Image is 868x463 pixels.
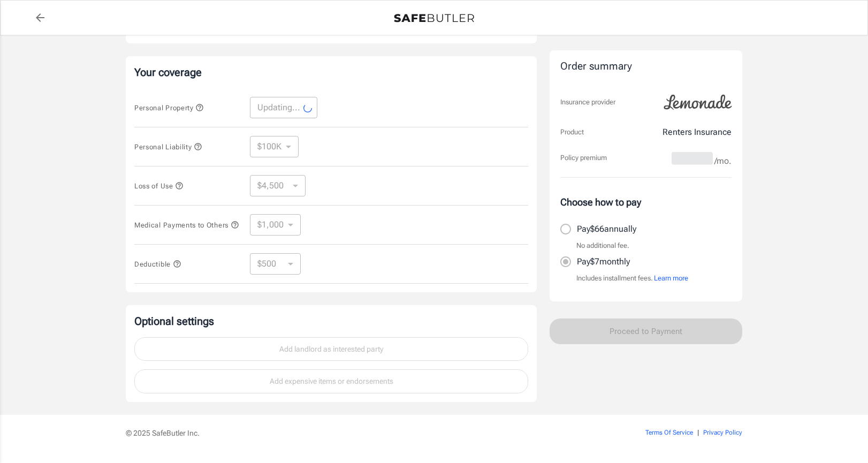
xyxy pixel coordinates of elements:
[663,126,732,139] p: Renters Insurance
[134,314,528,329] p: Optional settings
[560,59,732,74] div: Order summary
[134,143,202,151] span: Personal Liability
[658,87,738,117] img: Lemonade
[576,240,629,251] p: No additional fee.
[577,255,630,268] p: Pay $7 monthly
[394,14,474,22] img: Back to quotes
[134,140,202,153] button: Personal Liability
[134,101,204,114] button: Personal Property
[576,273,688,284] p: Includes installment fees.
[134,257,181,270] button: Deductible
[645,429,693,436] a: Terms Of Service
[134,179,184,192] button: Loss of Use
[697,429,699,436] span: |
[560,195,732,209] p: Choose how to pay
[714,154,732,169] span: /mo.
[134,182,184,190] span: Loss of Use
[560,153,607,163] p: Policy premium
[577,223,636,236] p: Pay $66 annually
[560,127,584,138] p: Product
[134,65,528,80] p: Your coverage
[29,7,51,28] a: back to quotes
[134,260,181,268] span: Deductible
[134,221,239,229] span: Medical Payments to Others
[134,218,239,231] button: Medical Payments to Others
[703,429,742,436] a: Privacy Policy
[134,104,204,112] span: Personal Property
[654,273,688,284] button: Learn more
[560,97,615,108] p: Insurance provider
[126,428,585,438] p: © 2025 SafeButler Inc.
